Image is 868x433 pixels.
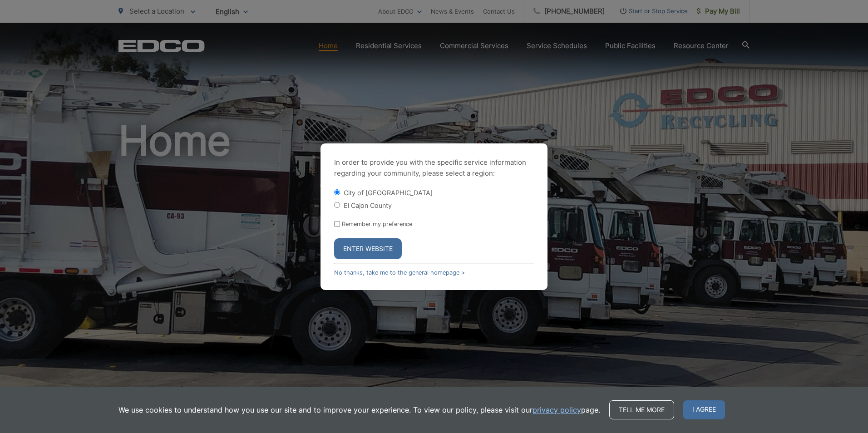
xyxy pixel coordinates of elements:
label: Remember my preference [342,221,412,227]
span: I agree [683,400,725,419]
label: El Cajon County [344,202,392,209]
p: We use cookies to understand how you use our site and to improve your experience. To view our pol... [118,404,600,415]
a: Tell me more [609,400,674,419]
label: City of [GEOGRAPHIC_DATA] [344,189,433,197]
p: In order to provide you with the specific service information regarding your community, please se... [334,157,534,179]
button: Enter Website [334,238,402,259]
a: No thanks, take me to the general homepage > [334,269,465,276]
a: privacy policy [533,404,581,415]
